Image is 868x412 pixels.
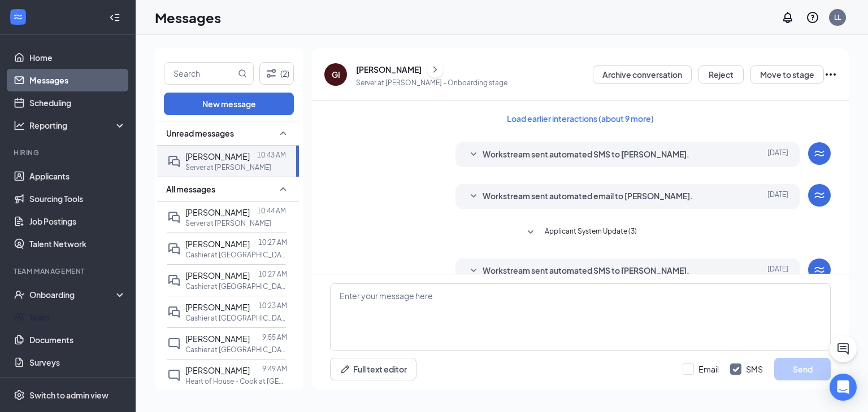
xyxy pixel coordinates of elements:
span: Applicant System Update (3) [545,226,637,239]
span: [PERSON_NAME] [185,270,250,280]
button: ChevronRight [427,61,444,78]
button: Filter (2) [259,62,294,85]
div: [PERSON_NAME] [356,64,422,75]
button: New message [164,93,294,115]
p: 10:27 AM [258,269,287,279]
p: 9:55 AM [262,332,287,342]
span: [PERSON_NAME] [185,151,250,161]
a: Surveys [29,351,126,374]
div: GI [332,69,340,80]
p: 10:27 AM [258,238,287,247]
div: LL [834,12,841,22]
button: Archive conversation [593,65,692,84]
span: Unread messages [166,128,234,139]
button: SmallChevronDownApplicant System Update (3) [524,226,637,239]
svg: Settings [14,389,25,401]
svg: ChatActive [836,342,850,356]
div: Open Intercom Messenger [830,374,857,401]
button: Full text editorPen [330,358,416,380]
p: 10:44 AM [257,206,286,216]
svg: DoubleChat [167,305,181,319]
svg: DoubleChat [167,274,181,287]
span: Workstream sent automated SMS to [PERSON_NAME]. [483,148,689,161]
p: Cashier at [GEOGRAPHIC_DATA] [185,282,287,291]
span: [PERSON_NAME] [185,239,250,249]
input: Search [164,63,236,84]
svg: Pen [340,363,351,375]
svg: ChatInactive [167,337,181,350]
svg: DoubleChat [167,211,181,224]
p: Cashier at [GEOGRAPHIC_DATA] [185,345,287,354]
a: Applicants [29,165,126,187]
a: Sourcing Tools [29,187,126,210]
div: Switch to admin view [29,389,108,401]
span: [DATE] [767,148,788,161]
p: Server at [PERSON_NAME] - Onboarding stage [356,78,507,87]
svg: WorkstreamLogo [813,147,826,160]
div: Hiring [14,148,124,157]
div: Reporting [29,120,127,131]
p: Heart of House - Cook at [GEOGRAPHIC_DATA] [185,376,287,386]
a: Team [29,306,126,328]
svg: SmallChevronUp [276,182,290,196]
svg: Collapse [109,12,120,23]
span: [DATE] [767,190,788,203]
span: Workstream sent automated email to [PERSON_NAME]. [483,190,693,203]
svg: Filter [264,67,278,80]
svg: WorkstreamLogo [813,263,826,277]
p: 10:23 AM [258,301,287,310]
span: All messages [166,183,215,195]
a: Talent Network [29,233,126,255]
svg: UserCheck [14,289,25,300]
svg: SmallChevronUp [276,126,290,140]
button: Send [774,358,831,380]
span: [PERSON_NAME] [185,207,250,217]
button: Reject [698,65,744,84]
svg: QuestionInfo [806,11,819,24]
span: [PERSON_NAME] [185,334,250,344]
svg: MagnifyingGlass [238,69,247,78]
a: Job Postings [29,210,126,233]
svg: SmallChevronDown [524,226,537,239]
div: Team Management [14,266,124,276]
a: Messages [29,69,126,91]
span: [PERSON_NAME] [185,365,250,375]
p: Cashier at [GEOGRAPHIC_DATA] [185,313,287,323]
a: Scheduling [29,91,126,114]
p: 9:49 AM [262,364,287,374]
svg: SmallChevronDown [467,148,480,161]
span: [PERSON_NAME] [185,302,250,312]
svg: ChatInactive [167,369,181,382]
span: Workstream sent automated SMS to [PERSON_NAME]. [483,264,689,278]
svg: ChevronRight [429,63,441,76]
p: 10:43 AM [257,150,286,160]
svg: Notifications [781,11,795,24]
p: Server at [PERSON_NAME] [185,163,271,172]
svg: WorkstreamLogo [12,11,24,23]
span: [DATE] [767,264,788,278]
h1: Messages [155,8,221,27]
svg: WorkstreamLogo [813,189,826,202]
svg: SmallChevronDown [467,190,480,203]
div: Onboarding [29,289,116,300]
svg: Analysis [14,120,25,131]
svg: Ellipses [824,68,837,81]
button: Move to stage [750,65,824,84]
p: Cashier at [GEOGRAPHIC_DATA] [185,250,287,260]
a: Documents [29,328,126,351]
p: Server at [PERSON_NAME] [185,218,271,228]
button: Load earlier interactions (about 9 more) [497,109,663,128]
svg: DoubleChat [167,155,181,168]
svg: DoubleChat [167,242,181,256]
a: Home [29,46,126,69]
button: ChatActive [830,335,857,362]
svg: SmallChevronDown [467,264,480,278]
